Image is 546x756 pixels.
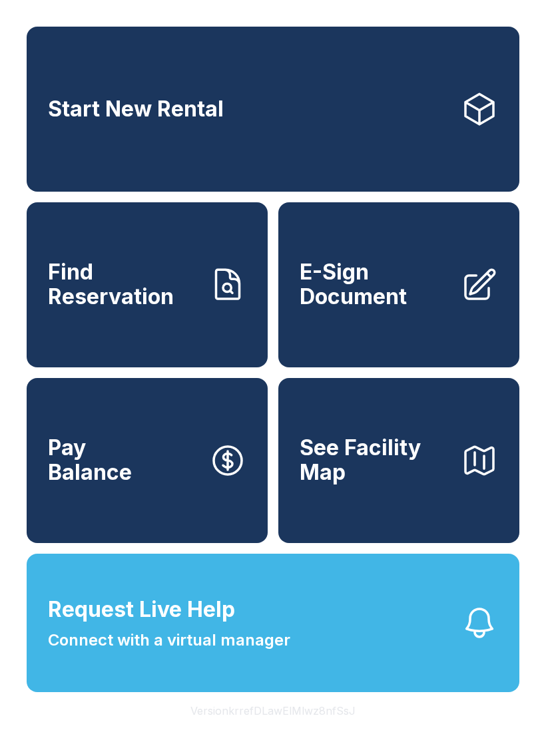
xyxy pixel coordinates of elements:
a: Start New Rental [27,27,519,192]
button: VersionkrrefDLawElMlwz8nfSsJ [180,692,366,729]
a: E-Sign Document [278,202,519,367]
a: Find Reservation [27,202,268,367]
span: Find Reservation [48,260,198,309]
button: See Facility Map [278,378,519,543]
span: Start New Rental [48,97,224,122]
button: PayBalance [27,378,268,543]
button: Request Live HelpConnect with a virtual manager [27,554,519,692]
span: See Facility Map [300,436,450,484]
span: Pay Balance [48,436,132,484]
span: Request Live Help [48,594,235,626]
span: Connect with a virtual manager [48,628,290,652]
span: E-Sign Document [300,260,450,309]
